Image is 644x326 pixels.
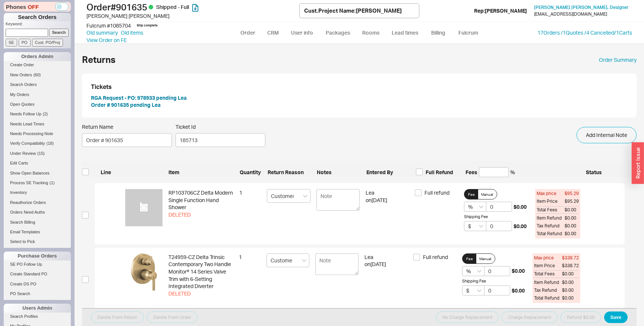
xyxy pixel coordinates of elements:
[91,101,161,109] button: Order # 901635 pending Lea
[508,313,551,322] span: Charge Replacement
[464,221,486,231] input: Select...
[6,39,17,47] input: SE
[465,169,477,176] span: Fees
[565,215,579,221] span: $0.00
[462,278,527,284] div: Shipping Fee
[4,261,71,268] a: SE PO Follow Up
[50,180,54,185] span: ( 1 )
[426,169,453,176] span: Full Refund
[97,313,138,322] span: Delete From Return
[562,295,579,301] span: $0.00
[357,26,385,39] a: Rooms
[28,3,39,11] span: OFF
[423,253,448,261] span: Full refund
[43,112,48,116] span: ( 2 )
[303,195,307,198] svg: open menu
[534,12,607,17] div: [EMAIL_ADDRESS][DOMAIN_NAME]
[565,223,579,229] span: $0.00
[235,26,261,39] a: Order
[416,169,423,175] input: Full Refund
[121,29,143,36] a: Old items
[537,223,565,229] span: Tax Refund
[366,196,409,204] div: on [DATE]
[453,26,483,39] a: Fulcrum
[4,159,71,167] a: Edit Carts
[562,279,579,286] span: $0.00
[320,26,355,39] a: Packages
[4,61,71,69] a: Create Order
[4,270,71,278] a: Create Standard PO
[266,253,309,267] input: Select Return Reason
[37,151,45,156] span: ( 15 )
[10,141,45,146] span: Verify Compatibility
[366,169,410,176] span: Entered By
[168,290,233,297] div: DELETED
[512,267,525,275] span: $0.00
[240,169,261,176] span: Quantity
[4,140,71,147] a: Verify Compatibility(18)
[125,253,162,291] img: T24959-CZ-B1_fmzpjd
[604,311,628,323] button: Save
[176,133,265,147] input: Ticket Id
[4,100,71,108] a: Open Quotes
[586,169,619,176] span: Status
[599,56,637,64] a: Order Summary
[147,311,198,323] button: Delete From Order
[474,7,527,15] div: Rep: [PERSON_NAME]
[86,22,131,29] div: Fulcrum # 1085704
[10,112,41,116] span: Needs Follow Up
[47,141,54,146] span: ( 18 )
[466,256,473,262] span: Fee
[125,189,162,226] img: no_photo
[4,304,71,313] div: Users Admin
[366,189,409,239] div: Lea
[4,71,71,79] a: New Orders(60)
[577,127,637,143] button: Add Internal Note
[537,198,565,205] span: Item Price
[82,124,172,130] span: Return Name
[6,21,71,29] p: Keyword:
[534,4,629,10] span: [PERSON_NAME] [PERSON_NAME] , Designer
[156,4,189,10] span: Shipped - Full
[464,202,486,212] input: Select...
[4,52,71,61] div: Orders Admin
[4,120,71,128] a: Needs Lead Times
[176,124,265,130] span: Ticket Id
[168,169,234,176] span: Item
[4,280,71,288] a: Create DS PO
[537,231,565,237] span: Total Refund
[442,313,492,322] span: No Charge Replacement
[4,179,71,187] a: Process SE Tracking(1)
[91,83,628,91] div: Tickets
[481,191,493,197] span: Manual
[10,151,36,156] span: Under Review
[561,311,601,323] button: Refund $0.00
[4,290,71,298] a: PO Search
[537,215,565,221] span: Item Refund
[534,255,562,261] span: Max price
[534,263,562,269] span: Item Price
[534,270,562,278] span: Total Fees
[479,205,483,208] svg: open menu
[479,256,491,262] span: Manual
[262,26,284,39] a: CRM
[4,313,71,320] a: Search Profiles
[364,261,407,268] div: on [DATE]
[462,266,484,276] input: Select...
[534,279,562,286] span: Item Refund
[49,29,69,36] input: Search
[239,253,261,303] div: 1
[34,73,41,77] span: ( 60 )
[10,180,48,185] span: Process SE Tracking
[86,29,118,36] a: Old summary
[468,191,475,197] span: Fee
[4,110,71,118] a: Needs Follow Up(2)
[19,39,31,47] input: PO
[4,228,71,236] a: Email Templates
[4,13,71,21] h1: Search Orders
[464,214,529,220] div: Shipping Fee
[565,206,579,214] span: $0.00
[82,133,172,147] input: Return Name
[82,55,116,64] h1: Returns
[386,26,424,39] a: Lead times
